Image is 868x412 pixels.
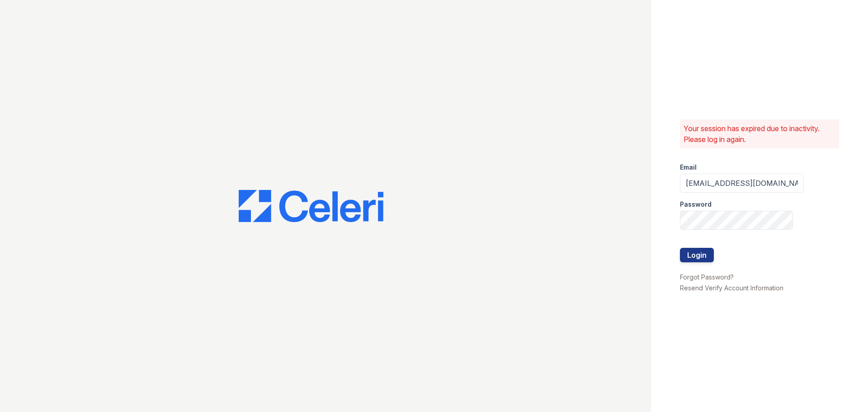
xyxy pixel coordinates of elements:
[680,248,714,262] button: Login
[680,163,697,172] label: Email
[680,200,712,209] label: Password
[680,284,783,292] a: Resend Verify Account Information
[680,273,734,281] a: Forgot Password?
[684,123,835,145] p: Your session has expired due to inactivity. Please log in again.
[239,190,383,223] img: CE_Logo_Blue-a8612792a0a2168367f1c8372b55b34899dd931a85d93a1a3d3e32e68fde9ad4.png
